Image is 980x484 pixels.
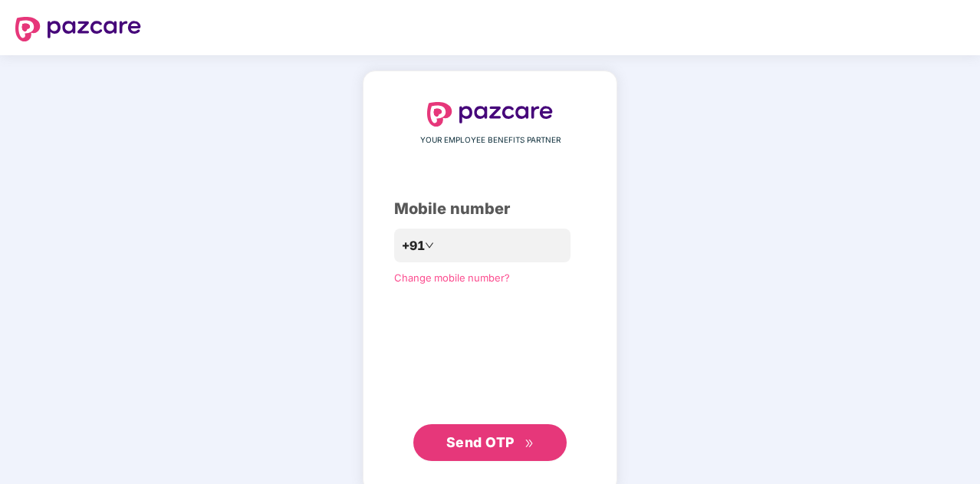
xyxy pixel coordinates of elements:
img: logo [427,102,553,127]
span: down [425,241,434,250]
span: Send OTP [446,434,515,450]
span: double-right [525,439,534,449]
div: Mobile number [394,197,586,221]
button: Send OTPdouble-right [413,424,567,461]
span: +91 [402,236,425,255]
a: Change mobile number? [394,272,510,284]
img: logo [15,17,141,41]
span: YOUR EMPLOYEE BENEFITS PARTNER [420,134,561,147]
